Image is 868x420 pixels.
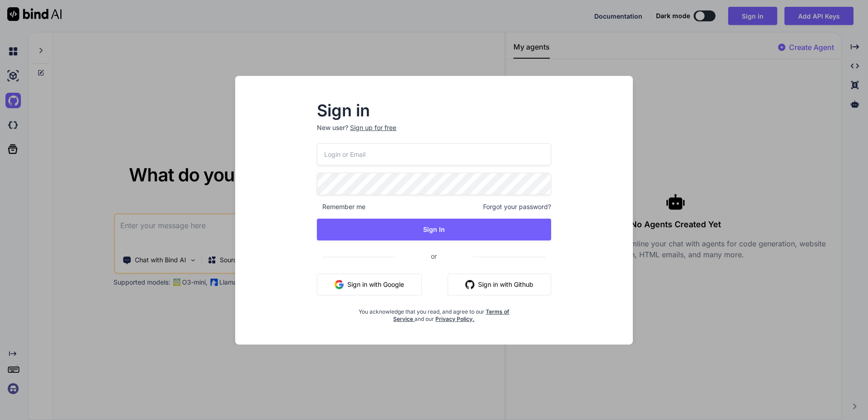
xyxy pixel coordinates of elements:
[356,303,512,323] div: You acknowledge that you read, and agree to our and our
[448,274,551,295] button: Sign in with Github
[317,219,551,240] button: Sign In
[395,245,473,267] span: or
[317,143,551,165] input: Login or Email
[435,315,474,322] a: Privacy Policy.
[317,274,422,295] button: Sign in with Google
[335,280,344,289] img: google
[393,308,509,322] a: Terms of Service
[317,123,551,143] p: New user?
[317,202,365,211] span: Remember me
[465,280,474,289] img: github
[350,123,396,132] div: Sign up for free
[483,202,551,211] span: Forgot your password?
[317,103,551,118] h2: Sign in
